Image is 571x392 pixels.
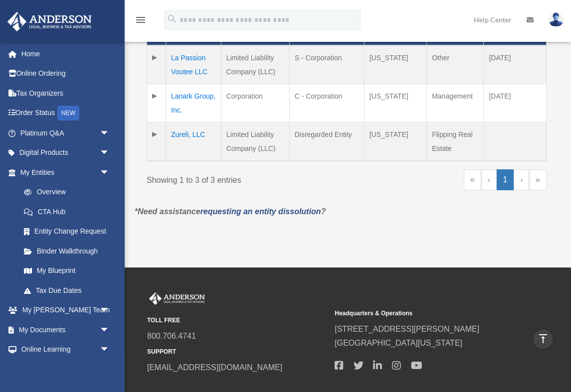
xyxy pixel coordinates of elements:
td: Other [427,45,484,84]
a: Tax Due Dates [14,280,120,300]
i: vertical_align_top [537,333,549,345]
a: My Blueprint [14,261,120,281]
td: Zureli, LLC [166,123,221,161]
a: vertical_align_top [533,329,554,350]
a: Online Ordering [7,64,125,84]
span: arrow_drop_down [100,320,120,340]
span: arrow_drop_down [100,143,120,163]
img: User Pic [549,12,564,27]
a: [GEOGRAPHIC_DATA][US_STATE] [335,339,462,347]
a: Platinum Q&Aarrow_drop_down [7,123,125,143]
img: Anderson Advisors Platinum Portal [4,12,95,31]
a: Entity Change Request [14,222,120,242]
small: TOLL FREE [147,315,328,326]
i: search [167,13,178,24]
td: Management [427,84,484,123]
a: Binder Walkthrough [14,241,120,261]
span: arrow_drop_down [100,300,120,321]
a: requesting an entity dissolution [200,207,321,216]
img: Anderson Advisors Platinum Portal [147,292,207,305]
a: My Entitiesarrow_drop_down [7,162,120,182]
a: Previous [481,169,497,190]
a: Tax Organizers [7,83,125,103]
div: Showing 1 to 3 of 3 entries [147,169,339,187]
a: My [PERSON_NAME] Teamarrow_drop_down [7,300,125,320]
a: Overview [14,182,115,202]
i: menu [135,14,147,26]
span: arrow_drop_down [100,123,120,143]
a: Next [514,169,529,190]
a: [STREET_ADDRESS][PERSON_NAME] [335,325,479,333]
a: CTA Hub [14,202,120,222]
td: [DATE] [484,84,547,123]
span: arrow_drop_down [100,340,120,360]
td: Corporation [221,84,289,123]
a: 1 [497,169,514,190]
td: Flipping Real Estate [427,123,484,161]
a: Online Learningarrow_drop_down [7,340,125,360]
em: *Need assistance ? [135,207,326,216]
td: Limited Liability Company (LLC) [221,123,289,161]
td: Lanark Group, Inc. [166,84,221,123]
a: 800.706.4741 [147,332,196,340]
td: Limited Liability Company (LLC) [221,45,289,84]
td: C - Corporation [289,84,364,123]
a: Digital Productsarrow_drop_down [7,143,125,163]
a: My Documentsarrow_drop_down [7,320,125,340]
td: La Passion Voutee LLC [166,45,221,84]
small: SUPPORT [147,347,328,357]
td: [US_STATE] [364,45,427,84]
td: [US_STATE] [364,84,427,123]
td: [DATE] [484,45,547,84]
td: [US_STATE] [364,123,427,161]
a: [EMAIL_ADDRESS][DOMAIN_NAME] [147,363,282,372]
a: Home [7,44,125,64]
a: Last [529,169,547,190]
small: Headquarters & Operations [335,308,515,319]
td: Disregarded Entity [289,123,364,161]
div: NEW [57,106,79,121]
a: First [464,169,481,190]
span: arrow_drop_down [100,162,120,183]
td: S - Corporation [289,45,364,84]
a: Order StatusNEW [7,103,125,124]
a: menu [135,17,147,26]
